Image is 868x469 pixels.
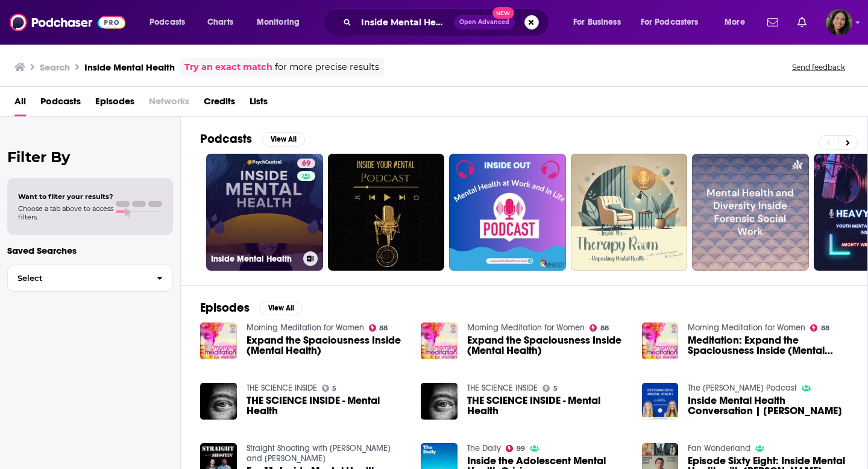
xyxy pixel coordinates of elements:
span: Charts [207,14,233,31]
span: Podcasts [149,14,185,31]
a: Morning Meditation for Women [688,323,805,333]
span: 5 [332,386,336,391]
a: Lists [250,92,268,116]
div: Search podcasts, credits, & more... [335,8,561,36]
a: 5 [322,385,337,392]
button: open menu [716,13,760,32]
button: open menu [141,13,201,32]
a: 5 [542,385,558,392]
button: View All [262,132,305,146]
span: Choose a tab above to access filters. [18,204,113,221]
a: 99 [506,445,525,452]
h3: Inside Mental Health [211,254,298,264]
a: Expand the Spaciousness Inside (Mental Health) [247,335,407,356]
a: Episodes [95,92,134,116]
p: Saved Searches [7,245,173,256]
img: Inside Mental Health Conversation | Lauren Harrington [642,383,679,420]
a: Credits [204,92,235,116]
span: Inside Mental Health Conversation | [PERSON_NAME] [688,395,848,416]
button: open menu [565,13,636,32]
a: Charts [200,13,241,32]
h2: Filter By [7,148,173,166]
button: Select [7,265,173,292]
a: THE SCIENCE INSIDE [247,383,317,393]
button: Send feedback [788,62,849,72]
a: Straight Shooting with Reggie and Tim [247,443,391,464]
a: 69 [297,159,315,168]
span: Open Advanced [459,19,509,25]
h2: Episodes [200,300,250,315]
h2: Podcasts [200,131,252,146]
a: 69Inside Mental Health [206,154,323,271]
img: Meditation: Expand the Spaciousness Inside (Mental Health) [642,323,679,359]
img: Expand the Spaciousness Inside (Mental Health) [200,323,237,359]
a: Podcasts [40,92,81,116]
span: Select [8,274,147,282]
span: For Business [573,14,621,31]
button: open menu [633,13,716,32]
span: Networks [149,92,189,116]
a: Show notifications dropdown [793,12,811,33]
a: Morning Meditation for Women [467,323,585,333]
a: 88 [810,324,829,332]
a: THE SCIENCE INSIDE - Mental Health [247,395,407,416]
a: Morning Meditation for Women [247,323,364,333]
a: The Lindsay Hadley Podcast [688,383,797,393]
img: THE SCIENCE INSIDE - Mental Health [200,383,237,420]
span: 88 [600,326,609,331]
a: All [14,92,26,116]
a: The Daily [467,443,501,453]
a: Fan Wonderland [688,443,750,453]
span: for more precise results [275,60,379,74]
button: View All [259,301,303,315]
a: THE SCIENCE INSIDE - Mental Health [467,395,627,416]
span: 88 [379,326,388,331]
span: For Podcasters [641,14,699,31]
a: Expand the Spaciousness Inside (Mental Health) [467,335,627,356]
span: 5 [553,386,558,391]
button: Open AdvancedNew [454,15,515,30]
a: PodcastsView All [200,131,305,146]
a: THE SCIENCE INSIDE [467,383,538,393]
span: Want to filter your results? [18,192,113,201]
img: User Profile [826,9,852,36]
span: 88 [821,326,829,331]
span: Monitoring [257,14,300,31]
img: THE SCIENCE INSIDE - Mental Health [421,383,458,420]
a: Meditation: Expand the Spaciousness Inside (Mental Health) [688,335,848,356]
h3: Search [40,61,70,73]
h3: Inside Mental Health [84,61,175,73]
a: Try an exact match [184,60,272,74]
span: Logged in as BroadleafBooks2 [826,9,852,36]
button: open menu [248,13,315,32]
img: Expand the Spaciousness Inside (Mental Health) [421,323,458,359]
a: 88 [369,324,388,332]
span: More [725,14,745,31]
span: New [492,7,514,19]
a: EpisodesView All [200,300,303,315]
span: 99 [517,446,525,452]
a: 88 [590,324,609,332]
a: Show notifications dropdown [763,12,783,33]
a: Inside Mental Health Conversation | Lauren Harrington [688,395,848,416]
img: Podchaser - Follow, Share and Rate Podcasts [10,11,125,34]
input: Search podcasts, credits, & more... [356,13,454,32]
span: 69 [302,158,310,170]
